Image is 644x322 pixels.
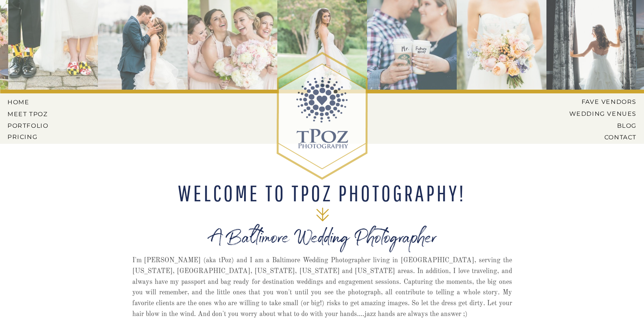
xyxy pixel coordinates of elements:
a: HOME [7,99,41,105]
a: CONTACT [578,134,637,140]
a: Fave Vendors [575,98,637,105]
a: BLOG [563,122,637,129]
a: Wedding Venues [558,110,637,117]
a: MEET tPoz [7,111,48,117]
h2: WELCOME TO tPoz Photography! [173,182,471,204]
h1: A Baltimore Wedding Photographer [153,232,492,257]
a: Pricing [7,133,50,140]
a: PORTFOLIO [7,122,50,129]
